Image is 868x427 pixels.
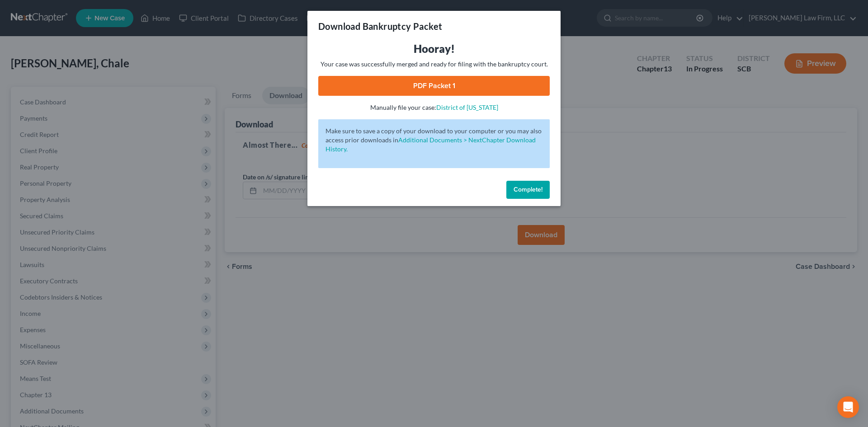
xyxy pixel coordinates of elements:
[436,103,498,111] a: District of [US_STATE]
[318,42,550,56] h3: Hooray!
[325,127,542,154] p: Make sure to save a copy of your download to your computer or you may also access prior downloads in
[318,60,550,69] p: Your case was successfully merged and ready for filing with the bankruptcy court.
[837,396,859,418] div: Open Intercom Messenger
[318,20,442,33] h3: Download Bankruptcy Packet
[318,76,550,96] a: PDF Packet 1
[514,186,542,193] span: Complete!
[325,136,536,153] a: Additional Documents > NextChapter Download History.
[318,103,550,112] p: Manually file your case:
[506,181,550,199] button: Complete!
